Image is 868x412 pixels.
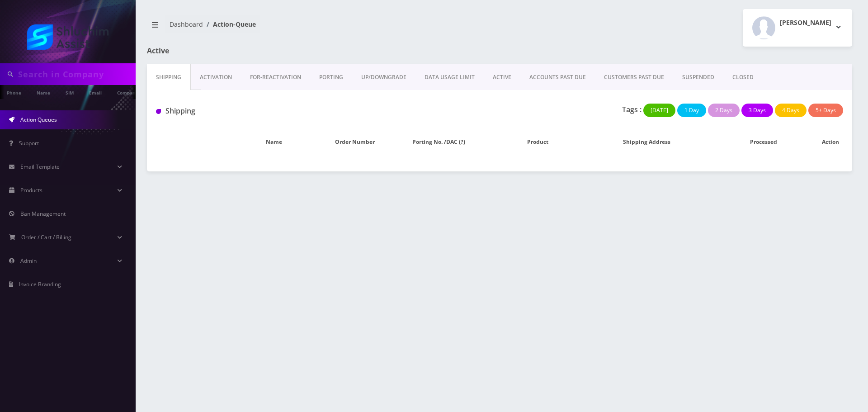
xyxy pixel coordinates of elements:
p: Tags : [622,104,642,115]
th: Processed [718,129,809,155]
a: Activation [191,64,241,90]
h2: [PERSON_NAME] [780,19,831,27]
th: Order Number [330,129,408,155]
span: Products [20,186,42,194]
span: Ban Management [20,210,66,218]
button: [DATE] [643,104,675,117]
a: FOR-REActivation [241,64,310,90]
button: 3 Days [741,104,773,117]
th: Shipping Address [576,129,718,155]
span: Admin [20,257,37,265]
img: Shipping [156,109,161,114]
a: Phone [2,85,26,99]
a: DATA USAGE LIMIT [415,64,484,90]
span: Support [19,139,39,147]
button: [PERSON_NAME] [743,9,852,47]
a: PORTING [310,64,352,90]
a: Dashboard [170,20,203,28]
span: Order / Cart / Billing [21,233,71,241]
h1: Active [147,47,373,55]
a: ACCOUNTS PAST DUE [520,64,595,90]
a: CLOSED [723,64,763,90]
h1: Shipping [156,107,376,115]
button: 2 Days [708,104,740,117]
li: Action-Queue [203,19,256,29]
th: Porting No. /DAC (?) [408,129,500,155]
a: UP/DOWNGRADE [352,64,415,90]
span: Action Queues [20,116,57,123]
span: Invoice Branding [19,280,61,288]
a: SIM [61,85,78,99]
th: Product [500,129,576,155]
a: ACTIVE [484,64,520,90]
button: 1 Day [677,104,706,117]
th: Action [809,129,852,155]
img: Shluchim Assist [27,24,108,50]
th: Name [217,129,330,155]
a: Name [32,85,55,99]
button: 4 Days [775,104,807,117]
button: 5+ Days [808,104,843,117]
a: Email [85,85,106,99]
span: Email Template [20,163,60,170]
a: Company [113,85,143,99]
a: SUSPENDED [673,64,723,90]
a: Shipping [147,64,191,90]
nav: breadcrumb [147,15,493,41]
input: Search in Company [18,66,133,83]
a: CUSTOMERS PAST DUE [595,64,673,90]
